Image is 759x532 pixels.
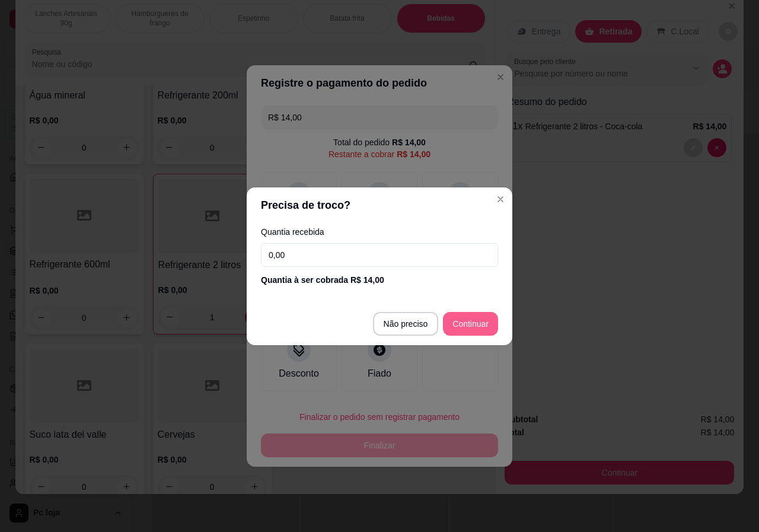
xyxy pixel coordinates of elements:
[261,274,498,286] div: Quantia à ser cobrada R$ 14,00
[443,312,498,336] button: Continuar
[491,190,510,209] button: Close
[261,228,498,236] label: Quantia recebida
[247,187,512,223] header: Precisa de troco?
[373,312,439,336] button: Não preciso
